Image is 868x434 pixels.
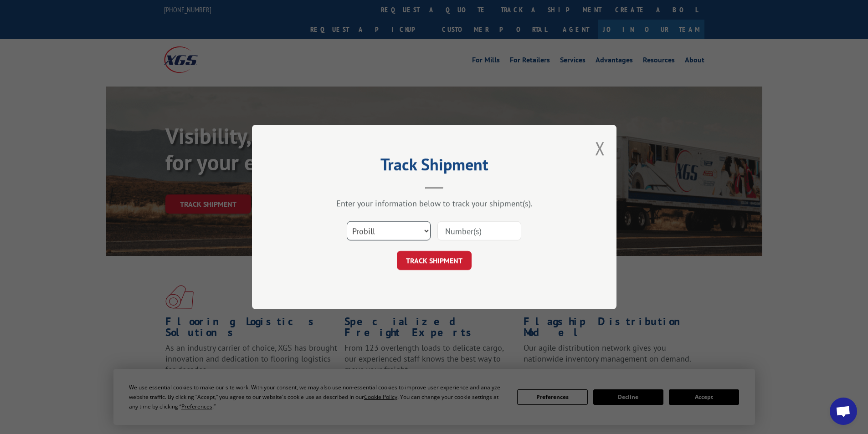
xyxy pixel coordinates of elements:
a: Open chat [830,398,857,425]
button: Close modal [595,136,605,160]
button: TRACK SHIPMENT [397,251,472,270]
input: Number(s) [437,221,521,240]
div: Enter your information below to track your shipment(s). [298,198,571,209]
h2: Track Shipment [298,158,571,175]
